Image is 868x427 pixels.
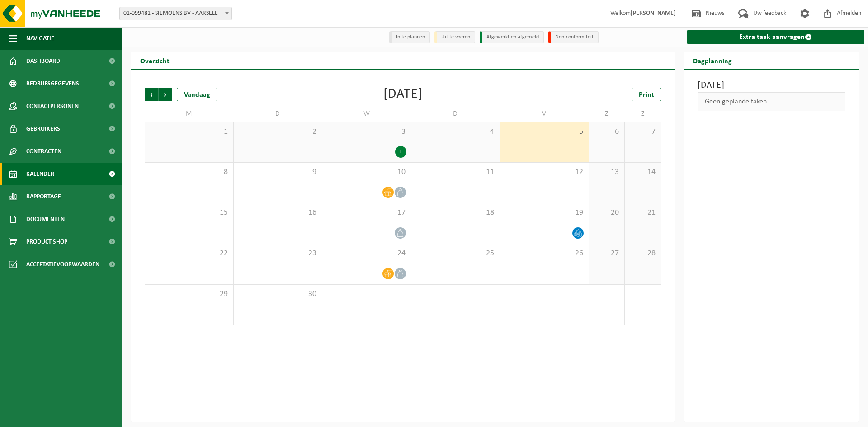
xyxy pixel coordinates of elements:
[434,31,475,43] li: Uit te voeren
[505,208,584,218] span: 19
[327,208,406,218] span: 17
[505,127,584,137] span: 5
[26,72,79,95] span: Bedrijfsgegevens
[625,106,661,122] td: Z
[631,10,676,17] strong: [PERSON_NAME]
[327,167,406,177] span: 10
[639,91,654,99] span: Print
[150,249,229,258] span: 22
[327,127,406,137] span: 3
[26,163,54,185] span: Kalender
[594,208,620,218] span: 20
[26,208,65,230] span: Documenten
[177,88,217,101] div: Vandaag
[594,167,620,177] span: 13
[698,92,846,111] div: Geen geplande taken
[416,127,495,137] span: 4
[416,208,495,218] span: 18
[131,52,179,69] h2: Overzicht
[5,407,151,427] iframe: chat widget
[150,127,229,137] span: 1
[411,106,500,122] td: D
[238,127,318,137] span: 2
[395,146,406,158] div: 1
[234,106,323,122] td: D
[629,208,656,218] span: 21
[548,31,599,43] li: Non-conformiteit
[687,30,865,44] a: Extra taak aanvragen
[26,50,60,72] span: Dashboard
[589,106,625,122] td: Z
[26,140,61,163] span: Contracten
[684,52,741,69] h2: Dagplanning
[322,106,411,122] td: W
[119,7,232,20] span: 01-099481 - SIEMOENS BV - AARSELE
[594,249,620,258] span: 27
[26,95,79,117] span: Contactpersonen
[26,230,67,253] span: Product Shop
[145,88,158,101] span: Vorige
[505,167,584,177] span: 12
[594,127,620,137] span: 6
[145,106,234,122] td: M
[26,253,99,276] span: Acceptatievoorwaarden
[238,208,318,218] span: 16
[500,106,589,122] td: V
[416,249,495,258] span: 25
[327,249,406,258] span: 24
[26,27,54,50] span: Navigatie
[505,249,584,258] span: 26
[150,208,229,218] span: 15
[120,7,231,20] span: 01-099481 - SIEMOENS BV - AARSELE
[238,167,318,177] span: 9
[629,167,656,177] span: 14
[238,289,318,299] span: 30
[26,185,61,208] span: Rapportage
[632,88,661,101] a: Print
[416,167,495,177] span: 11
[629,127,656,137] span: 7
[383,88,423,101] div: [DATE]
[629,249,656,258] span: 28
[150,289,229,299] span: 29
[159,88,172,101] span: Volgende
[26,117,60,140] span: Gebruikers
[150,167,229,177] span: 8
[389,31,430,43] li: In te plannen
[698,79,846,92] h3: [DATE]
[480,31,544,43] li: Afgewerkt en afgemeld
[238,249,318,258] span: 23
